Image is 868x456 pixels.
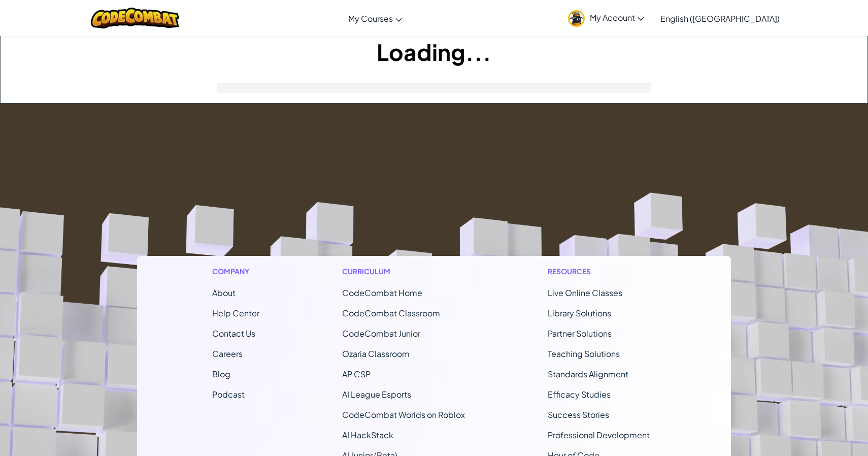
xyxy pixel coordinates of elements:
a: About [212,287,236,298]
a: English ([GEOGRAPHIC_DATA]) [655,5,785,32]
a: Live Online Classes [548,287,622,298]
a: Library Solutions [548,308,611,318]
h1: Company [212,266,259,277]
span: Contact Us [212,328,255,339]
a: Teaching Solutions [548,348,620,359]
span: My Account [590,12,644,23]
a: CodeCombat Classroom [342,308,440,318]
a: AP CSP [342,369,371,379]
a: Professional Development [548,430,650,440]
a: Blog [212,369,230,379]
h1: Curriculum [342,266,465,277]
a: CodeCombat Junior [342,328,420,339]
a: Ozaria Classroom [342,348,410,359]
a: Podcast [212,389,245,400]
img: avatar [568,10,585,27]
a: CodeCombat Worlds on Roblox [342,409,465,420]
span: CodeCombat Home [342,287,422,298]
a: Careers [212,348,243,359]
a: Partner Solutions [548,328,612,339]
a: My Account [563,2,649,34]
a: Success Stories [548,409,609,420]
a: AI League Esports [342,389,411,400]
h1: Loading... [1,36,867,68]
a: AI HackStack [342,430,393,440]
a: Efficacy Studies [548,389,611,400]
a: Standards Alignment [548,369,628,379]
h1: Resources [548,266,656,277]
img: CodeCombat logo [91,8,180,28]
span: English ([GEOGRAPHIC_DATA]) [660,13,780,24]
a: Help Center [212,308,259,318]
span: My Courses [348,13,393,24]
a: My Courses [343,5,407,32]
